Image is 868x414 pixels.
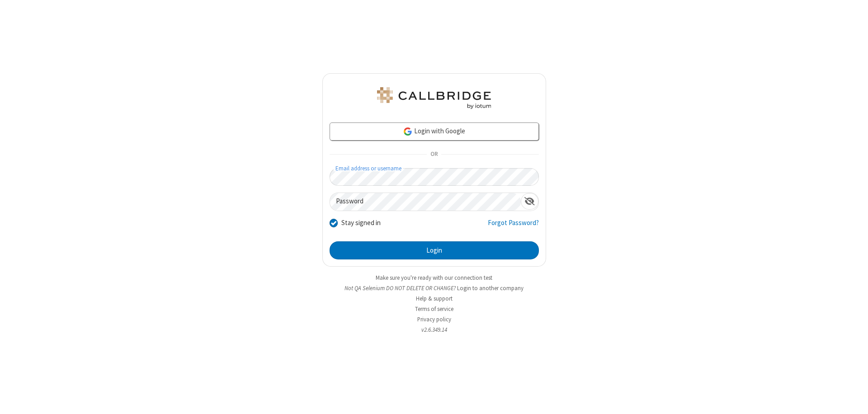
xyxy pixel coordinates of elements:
a: Terms of service [415,305,453,313]
a: Forgot Password? [488,218,539,235]
li: Not QA Selenium DO NOT DELETE OR CHANGE? [322,284,546,292]
input: Password [330,193,521,211]
a: Privacy policy [417,315,451,323]
input: Email address or username [330,168,539,186]
label: Stay signed in [341,218,381,228]
img: QA Selenium DO NOT DELETE OR CHANGE [375,87,493,109]
button: Login [330,241,539,259]
li: v2.6.349.14 [322,325,546,334]
span: OR [427,148,441,161]
a: Make sure you're ready with our connection test [376,274,492,282]
a: Help & support [416,295,453,302]
div: Show password [521,193,538,210]
button: Login to another company [457,284,524,292]
img: google-icon.png [403,127,413,136]
a: Login with Google [330,122,539,141]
